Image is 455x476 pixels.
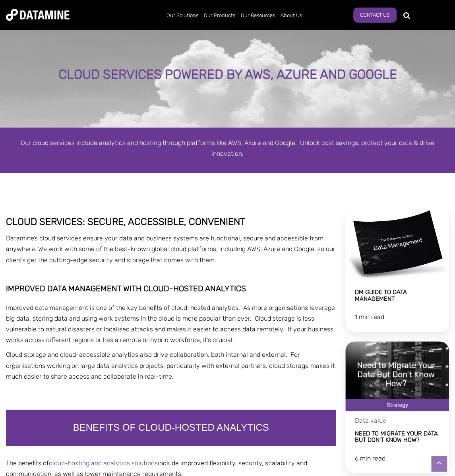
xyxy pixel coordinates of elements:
a: cloud-hosting and analytics solutions [49,459,158,467]
span: Data value [355,417,386,424]
span: BENEFITS OF CLOUD-HOSTED ANALYTICS [73,422,269,433]
a: Contact us [353,8,397,23]
span: Cloud storage and cloud-accessible analytics also drive collaboration, both internal and external... [6,351,335,380]
a: Our Products [201,5,238,26]
div: Cloud Services Powered by AWS, Azure and Google [56,68,399,82]
span: Improved data management is one of the key benefits of cloud-hosted analytics. As more organisati... [6,304,335,344]
a: Our Solutions [163,5,201,26]
img: Datamine [6,9,70,21]
a: Our Resources [238,5,277,26]
span: Cloud services: Secure, accessible, convenient [6,216,245,227]
span: Improved data management with cloud-hosted analytics [6,284,246,293]
p: Datamine’s cloud services ensure your data and business systems are functional, secure and access... [6,233,336,265]
p: Our cloud services include analytics and hosting through platforms like AWS, Azure and Google. Un... [6,137,449,159]
a: About Us [277,5,304,26]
